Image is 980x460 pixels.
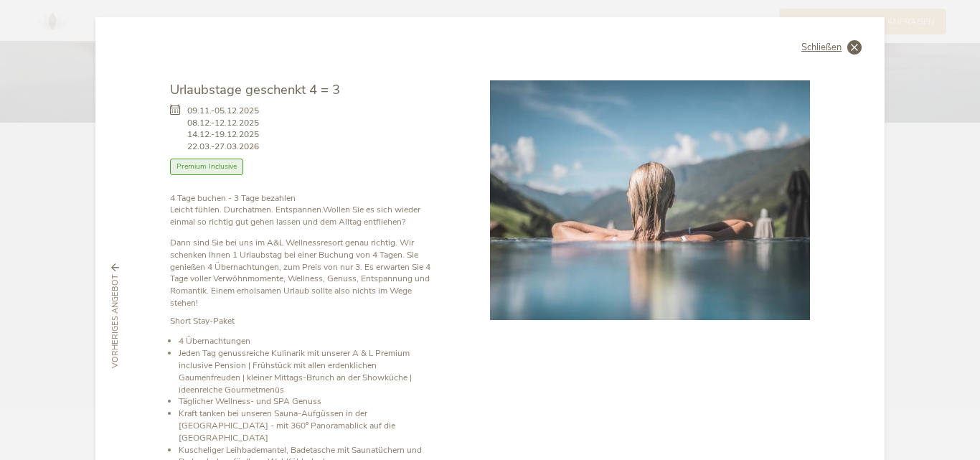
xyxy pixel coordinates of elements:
[179,408,439,443] li: Kraft tanken bei unseren Sauna-Aufgüssen in der [GEOGRAPHIC_DATA] - mit 360° Panoramablick auf di...
[490,80,810,320] img: Urlaubstage geschenkt 4 = 3
[179,395,439,408] li: Täglicher Wellness- und SPA Genuss
[110,274,121,368] span: vorheriges Angebot
[170,159,243,175] span: Premium Inclusive
[170,80,340,98] span: Urlaubstage geschenkt 4 = 3
[170,192,296,204] b: 4 Tage buchen - 3 Tage bezahlen
[801,43,842,52] span: Schließen
[170,315,235,327] strong: Short Stay-Paket
[170,204,420,227] strong: Wollen Sie es sich wieder einmal so richtig gut gehen lassen und dem Alltag entfliehen?
[170,237,439,309] p: Dann sind Sie bei uns im A&L Wellnessresort genau richtig. Wir schenken Ihnen 1 Urlaubstag bei ei...
[179,347,439,395] li: Jeden Tag genussreiche Kulinarik mit unserer A & L Premium inclusive Pension | Frühstück mit alle...
[187,105,259,153] span: 09.11.-05.12.2025 08.12.-12.12.2025 14.12.-19.12.2025 22.03.-27.03.2026
[170,192,439,228] p: Leicht fühlen. Durchatmen. Entspannen.
[179,335,439,347] li: 4 Übernachtungen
